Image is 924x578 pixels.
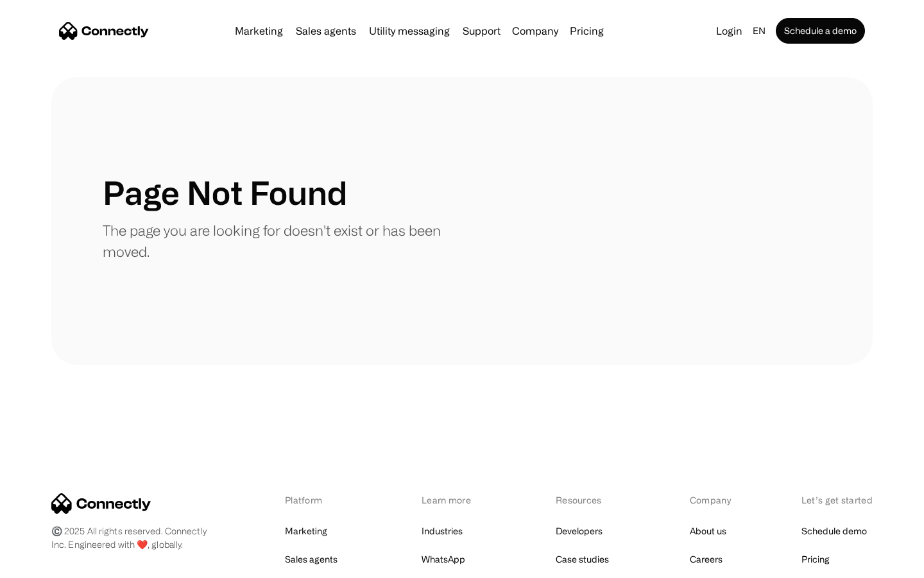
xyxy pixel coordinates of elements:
[285,550,338,568] a: Sales agents
[230,26,288,36] a: Marketing
[422,550,465,568] a: WhatsApp
[103,220,462,262] p: The page you are looking for doesn't exist or has been moved.
[364,26,455,36] a: Utility messaging
[422,522,463,540] a: Industries
[565,26,609,36] a: Pricing
[690,550,723,568] a: Careers
[26,556,77,574] ul: Language list
[556,522,603,540] a: Developers
[690,522,726,540] a: About us
[801,493,873,507] div: Let’s get started
[285,522,327,540] a: Marketing
[285,493,355,507] div: Platform
[512,22,558,40] div: Company
[556,493,623,507] div: Resources
[776,18,865,44] a: Schedule a demo
[458,26,506,36] a: Support
[801,550,830,568] a: Pricing
[801,522,867,540] a: Schedule demo
[690,493,735,507] div: Company
[753,22,766,40] div: en
[422,493,489,507] div: Learn more
[711,22,748,40] a: Login
[103,173,347,212] h1: Page Not Found
[13,554,77,574] aside: Language selected: English
[556,550,609,568] a: Case studies
[291,26,361,36] a: Sales agents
